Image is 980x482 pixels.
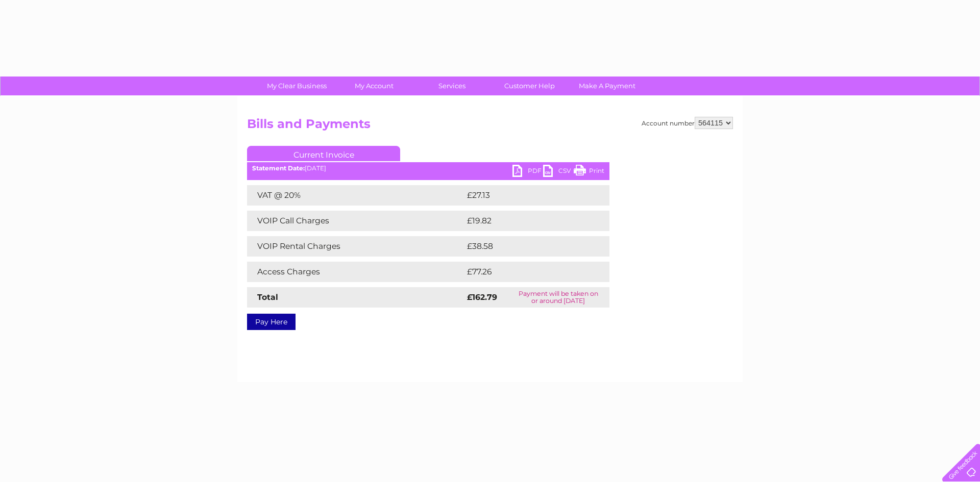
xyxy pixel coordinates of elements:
td: £38.58 [464,236,589,257]
td: £27.13 [464,185,587,206]
a: My Clear Business [255,77,339,95]
td: Payment will be taken on or around [DATE] [507,287,609,308]
td: Access Charges [247,262,464,282]
a: PDF [512,165,543,180]
a: Customer Help [487,77,572,95]
h2: Bills and Payments [247,117,733,136]
td: £19.82 [464,211,588,231]
td: VAT @ 20% [247,185,464,206]
a: Make A Payment [565,77,649,95]
td: £77.26 [464,262,589,282]
a: Services [410,77,494,95]
a: Current Invoice [247,146,400,161]
div: Account number [642,117,733,129]
div: [DATE] [247,165,609,172]
a: Print [574,165,604,180]
a: My Account [332,77,416,95]
a: Pay Here [247,314,296,330]
a: CSV [543,165,574,180]
td: VOIP Rental Charges [247,236,464,257]
strong: £162.79 [467,292,497,302]
td: VOIP Call Charges [247,211,464,231]
strong: Total [257,292,278,302]
b: Statement Date: [252,164,305,172]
